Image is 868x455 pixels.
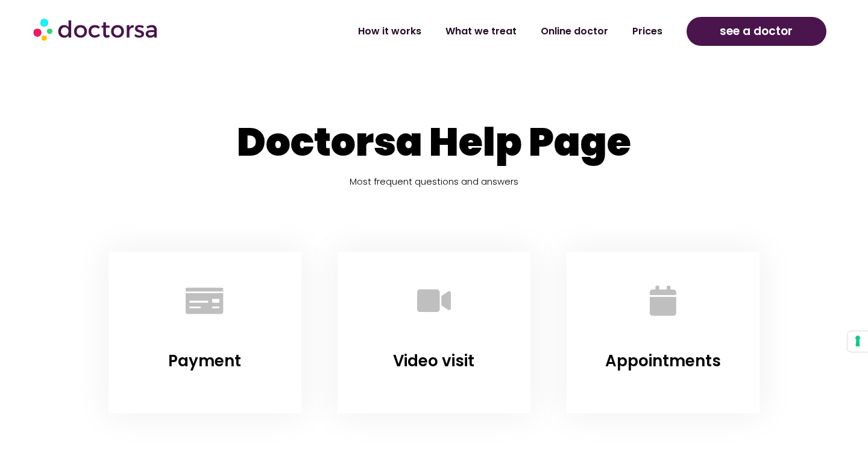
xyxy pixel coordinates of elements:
h1: Doctorsa Help Page [90,119,778,166]
a: Payment [168,350,241,372]
a: Appointments [630,267,696,334]
a: Payment [172,267,238,334]
a: How it works [346,17,433,45]
a: see a doctor [687,17,826,46]
nav: Menu [230,17,674,45]
a: Video visit [401,267,467,334]
a: Prices [620,17,675,45]
h5: Most frequent questions and answers [90,172,778,191]
a: What we treat [433,17,529,45]
a: Video visit [393,350,474,372]
a: Online doctor [529,17,620,45]
span: see a doctor [720,22,793,41]
button: Your consent preferences for tracking technologies [848,331,868,352]
a: Appointments [605,350,721,372]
